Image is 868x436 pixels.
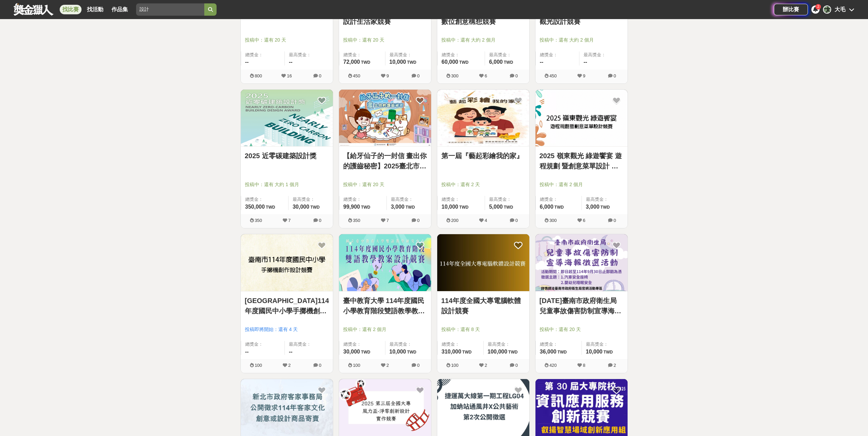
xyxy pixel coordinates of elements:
[441,151,525,161] a: 第一屆『藝起彩繪我的家』
[245,349,249,355] span: --
[289,349,293,355] span: --
[586,196,623,203] span: 最高獎金：
[549,73,557,78] span: 450
[540,341,577,348] span: 總獎金：
[319,363,321,368] span: 0
[245,181,329,188] span: 投稿中：還有 大約 1 個月
[557,350,567,355] span: TWD
[442,51,481,58] span: 總獎金：
[540,51,575,58] span: 總獎金：
[504,60,513,65] span: TWD
[774,4,808,15] a: 辦比賽
[442,204,458,210] span: 10,000
[515,73,518,78] span: 0
[535,90,628,147] img: Cover Image
[343,341,381,348] span: 總獎金：
[289,59,293,65] span: --
[817,5,819,9] span: 2
[614,218,616,223] span: 0
[442,59,458,65] span: 60,000
[288,218,291,223] span: 7
[343,326,427,333] span: 投稿中：還有 2 個月
[343,181,427,188] span: 投稿中：還有 20 天
[488,349,507,355] span: 100,000
[451,73,459,78] span: 300
[540,204,554,210] span: 6,000
[515,218,518,223] span: 0
[406,205,415,210] span: TWD
[339,90,431,147] a: Cover Image
[417,363,420,368] span: 0
[245,59,249,65] span: --
[441,326,525,333] span: 投稿中：還有 8 天
[489,51,525,58] span: 最高獎金：
[451,218,459,223] span: 200
[361,205,370,210] span: TWD
[488,341,525,348] span: 最高獎金：
[389,349,406,355] span: 10,000
[241,90,333,147] img: Cover Image
[583,218,585,223] span: 6
[343,349,360,355] span: 30,000
[386,218,389,223] span: 7
[289,51,329,58] span: 最高獎金：
[586,341,623,348] span: 最高獎金：
[441,181,525,188] span: 投稿中：還有 2 天
[293,196,329,203] span: 最高獎金：
[583,363,585,368] span: 8
[287,73,292,78] span: 16
[835,5,845,14] div: 大毛
[310,205,320,210] span: TWD
[389,341,427,348] span: 最高獎金：
[389,59,406,65] span: 10,000
[136,3,204,16] input: 2025「洗手新日常：全民 ALL IN」洗手歌全台徵選
[255,218,262,223] span: 350
[353,218,361,223] span: 350
[442,196,481,203] span: 總獎金：
[504,205,513,210] span: TWD
[245,36,329,44] span: 投稿中：還有 20 天
[293,204,309,210] span: 30,000
[361,350,370,355] span: TWD
[343,196,382,203] span: 總獎金：
[540,349,557,355] span: 36,000
[540,326,623,333] span: 投稿中：還有 20 天
[540,59,544,65] span: --
[508,350,517,355] span: TWD
[245,326,329,333] span: 投稿即將開始：還有 4 天
[288,363,291,368] span: 2
[437,379,529,436] img: Cover Image
[353,73,361,78] span: 450
[109,5,131,14] a: 作品集
[540,36,623,44] span: 投稿中：還有 大約 2 個月
[343,151,427,171] a: 【給牙仙子的一封信 畫出你的護齒秘密】2025臺北市衛生局 口腔保健畫作徵選活動
[459,60,468,65] span: TWD
[241,379,333,436] img: Cover Image
[540,296,623,316] a: [DATE]臺南市政府衛生局兒童事故傷害防制宣導海報甄選活動
[540,151,623,171] a: 2025 嶺東觀光 綠遊饗宴 遊程規劃 暨創意菜單設計 競賽
[442,349,461,355] span: 310,000
[84,5,106,14] a: 找活動
[555,205,564,210] span: TWD
[540,181,623,188] span: 投稿中：還有 2 個月
[245,196,284,203] span: 總獎金：
[386,73,389,78] span: 9
[266,205,275,210] span: TWD
[441,36,525,44] span: 投稿中：還有 大約 2 個月
[451,363,459,368] span: 100
[343,36,427,44] span: 投稿中：還有 20 天
[245,51,281,58] span: 總獎金：
[485,218,487,223] span: 4
[583,73,585,78] span: 9
[535,234,628,291] img: Cover Image
[343,59,360,65] span: 72,000
[515,363,518,368] span: 0
[437,234,529,291] a: Cover Image
[417,73,420,78] span: 0
[389,51,427,58] span: 最高獎金：
[343,51,381,58] span: 總獎金：
[535,379,628,436] img: Cover Image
